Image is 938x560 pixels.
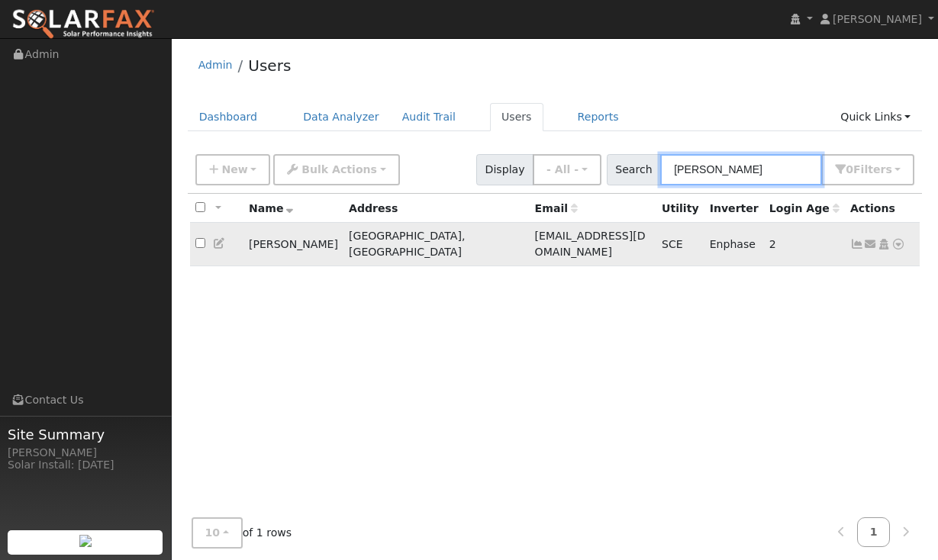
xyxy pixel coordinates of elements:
span: s [885,163,891,175]
span: [EMAIL_ADDRESS][DOMAIN_NAME] [535,230,646,258]
div: [PERSON_NAME] [8,445,163,461]
span: Site Summary [8,424,163,445]
span: New [221,163,247,175]
a: kckorinek@gmail.com [864,237,878,253]
button: 0Filters [821,154,914,185]
a: Show Graph [850,238,864,250]
td: [PERSON_NAME] [243,223,343,266]
a: Other actions [891,237,905,253]
a: Users [490,103,543,131]
button: - All - [533,154,601,185]
a: Login As [877,238,891,250]
a: Admin [198,59,233,71]
button: New [195,154,271,185]
a: 1 [857,517,891,547]
a: Users [248,56,291,75]
div: Actions [850,201,914,217]
span: 10 [205,526,221,539]
span: of 1 rows [192,517,292,549]
a: Quick Links [829,103,922,131]
span: Enphase [710,238,756,250]
span: Display [476,154,533,185]
div: Utility [662,201,699,217]
div: Address [349,201,524,217]
td: [GEOGRAPHIC_DATA], [GEOGRAPHIC_DATA] [343,223,530,266]
img: retrieve [79,535,92,547]
span: Days since last login [769,202,840,214]
span: SCE [662,238,683,250]
span: Email [535,202,578,214]
a: Dashboard [188,103,269,131]
span: Name [249,202,294,214]
button: Bulk Actions [273,154,399,185]
span: 08/30/2025 2:41:25 PM [769,238,776,250]
div: Solar Install: [DATE] [8,457,163,473]
a: Audit Trail [391,103,467,131]
a: Edit User [213,237,227,249]
button: 10 [192,517,243,549]
span: Filter [853,163,892,175]
span: Search [607,154,661,185]
img: SolarFax [11,8,155,40]
div: Inverter [710,201,759,217]
span: [PERSON_NAME] [833,13,922,25]
a: Reports [566,103,630,131]
input: Search [660,154,822,185]
span: Bulk Actions [301,163,377,175]
a: Data Analyzer [292,103,391,131]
